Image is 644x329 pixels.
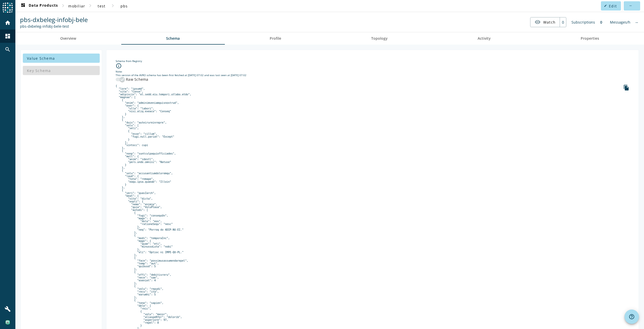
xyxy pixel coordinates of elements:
[20,15,88,24] span: pbs-dxbeleg-infobj-bele
[60,3,66,9] mat-icon: chevron_right
[116,1,132,11] button: pbs
[371,37,388,40] span: Topology
[270,37,281,40] span: Profile
[535,19,541,25] mat-icon: visibility
[5,33,11,39] mat-icon: dashboard
[166,37,180,40] span: Schema
[569,17,598,27] div: Subscriptions
[116,70,629,73] div: Note:
[20,24,88,29] div: Kafka Topic: pbs-dxbeleg-infobj-bele-test
[629,4,632,7] mat-icon: more_horiz
[5,46,11,53] mat-icon: search
[116,63,122,69] i: info_outline
[530,17,560,27] button: Watch
[93,1,110,11] button: test
[98,4,105,8] span: test
[623,85,629,91] i: file_copy
[629,314,635,320] mat-icon: help_outline
[5,320,10,325] img: 2328aa3c191fe0367592daf632b78e99
[18,1,60,11] button: Data Products
[607,17,633,27] div: Messages/h
[27,56,55,61] span: Value Schema
[120,4,128,8] span: pbs
[5,306,11,312] mat-icon: build
[543,18,556,27] span: Watch
[478,37,491,40] span: Activity
[116,59,629,63] div: Schema from Registry
[604,4,607,7] mat-icon: edit
[87,3,93,9] mat-icon: chevron_right
[23,54,100,63] button: Value Schema
[3,3,13,13] img: spoud-logo.svg
[66,1,87,11] button: mobiliar
[601,1,621,11] button: Edit
[110,3,116,9] mat-icon: chevron_right
[609,4,617,8] span: Edit
[5,20,11,26] mat-icon: home
[68,4,85,8] span: mobiliar
[20,3,58,9] span: Data Products
[125,77,148,82] label: Raw Schema
[60,37,76,40] span: Overview
[598,17,605,27] div: 0
[560,17,566,27] div: 0
[581,37,599,40] span: Properties
[116,73,629,77] div: This version of the AVRO schema has been first fetched at [DATE] 07:02 and was last seen at [DATE...
[20,3,26,9] mat-icon: dashboard
[633,17,641,27] div: No information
